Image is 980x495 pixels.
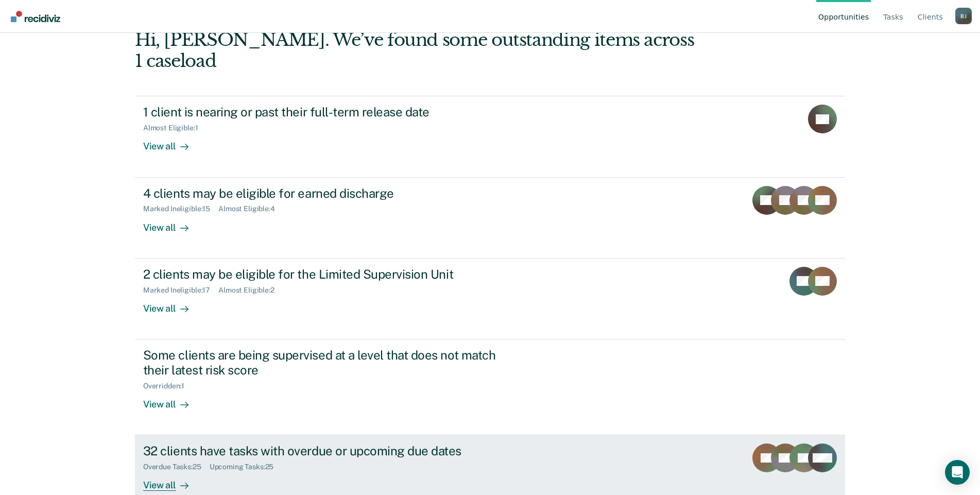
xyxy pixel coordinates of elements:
[210,463,282,471] div: Upcoming Tasks : 25
[143,294,201,314] div: View all
[143,348,505,378] div: Some clients are being supervised at a level that does not match their latest risk score
[135,339,845,435] a: Some clients are being supervised at a level that does not match their latest risk scoreOverridde...
[143,463,210,471] div: Overdue Tasks : 25
[135,96,845,177] a: 1 client is nearing or past their full-term release dateAlmost Eligible:1View all
[955,8,972,24] div: B J
[143,471,201,491] div: View all
[218,286,283,295] div: Almost Eligible : 2
[945,460,970,485] div: Open Intercom Messenger
[143,105,505,120] div: 1 client is nearing or past their full-term release date
[143,286,218,295] div: Marked Ineligible : 17
[955,8,972,24] button: Profile dropdown button
[135,259,845,339] a: 2 clients may be eligible for the Limited Supervision UnitMarked Ineligible:17Almost Eligible:2Vi...
[143,186,505,201] div: 4 clients may be eligible for earned discharge
[135,29,703,72] div: Hi, [PERSON_NAME]. We’ve found some outstanding items across 1 caseload
[143,124,207,132] div: Almost Eligible : 1
[135,178,845,259] a: 4 clients may be eligible for earned dischargeMarked Ineligible:15Almost Eligible:4View all
[11,11,60,22] img: Recidiviz
[143,382,193,390] div: Overridden : 1
[143,267,505,282] div: 2 clients may be eligible for the Limited Supervision Unit
[143,213,201,233] div: View all
[143,443,505,458] div: 32 clients have tasks with overdue or upcoming due dates
[143,204,218,213] div: Marked Ineligible : 15
[143,132,201,152] div: View all
[218,204,283,213] div: Almost Eligible : 4
[143,390,201,410] div: View all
